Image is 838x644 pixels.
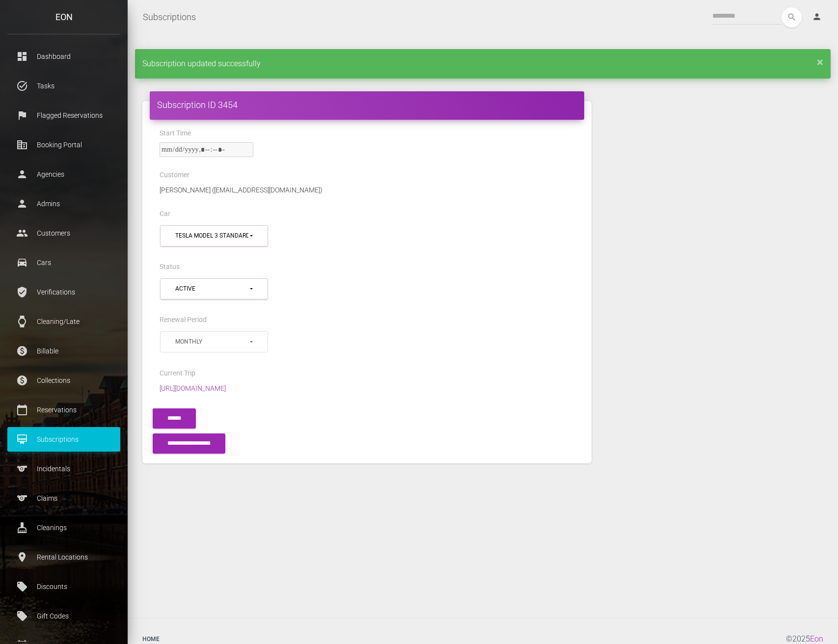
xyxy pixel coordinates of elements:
label: Customer [160,170,189,180]
a: local_offer Gift Codes [7,604,120,628]
a: sports Claims [7,486,120,510]
button: Tesla Model 3 Standard Plus (ZJ9K8Y in 85201) [160,225,268,246]
p: Admins [15,196,113,211]
i: person [812,12,822,22]
a: Subscriptions [143,5,196,29]
a: card_membership Subscriptions [7,427,120,452]
a: × [817,59,823,65]
p: Booking Portal [15,137,113,152]
p: Subscriptions [15,432,113,447]
p: Dashboard [15,49,113,64]
p: Claims [15,491,113,506]
div: [PERSON_NAME] ([EMAIL_ADDRESS][DOMAIN_NAME]) [152,184,582,196]
p: Incidentals [15,461,113,476]
a: person Agencies [7,162,120,187]
p: Cleanings [15,520,113,535]
a: person [805,7,831,27]
p: Customers [15,226,113,241]
a: calendar_today Reservations [7,398,120,422]
a: corporate_fare Booking Portal [7,133,120,157]
label: Status [160,262,180,272]
a: cleaning_services Cleanings [7,515,120,540]
p: Cleaning/Late [15,314,113,329]
a: Eon [810,634,823,644]
div: monthly [175,338,248,346]
label: Car [160,209,170,219]
button: active [160,278,268,299]
button: monthly [160,331,268,352]
p: Verifications [15,285,113,299]
a: drive_eta Cars [7,250,120,275]
div: Tesla Model 3 Standard Plus (ZJ9K8Y in 85201) [175,232,248,240]
a: local_offer Discounts [7,574,120,599]
p: Collections [15,373,113,388]
a: people Customers [7,221,120,245]
button: search [782,7,802,27]
h4: Subscription ID 3454 [157,99,577,111]
div: Subscription updated successfully [135,49,831,79]
a: watch Cleaning/Late [7,309,120,334]
a: [URL][DOMAIN_NAME] [152,384,233,392]
p: Gift Codes [15,609,113,623]
p: Reservations [15,402,113,417]
a: sports Incidentals [7,456,120,481]
div: active [175,285,248,293]
label: Renewal Period [160,315,207,325]
a: paid Billable [7,339,120,363]
p: Flagged Reservations [15,108,113,123]
p: Tasks [15,79,113,93]
a: task_alt Tasks [7,74,120,98]
a: place Rental Locations [7,545,120,569]
a: paid Collections [7,368,120,393]
p: Billable [15,344,113,358]
a: flag Flagged Reservations [7,103,120,128]
a: verified_user Verifications [7,280,120,304]
p: Discounts [15,579,113,594]
p: Agencies [15,167,113,182]
label: Current Trip [160,369,195,378]
a: dashboard Dashboard [7,44,120,69]
p: Rental Locations [15,550,113,564]
label: Start Time [160,129,191,138]
a: person Admins [7,191,120,216]
p: Cars [15,255,113,270]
